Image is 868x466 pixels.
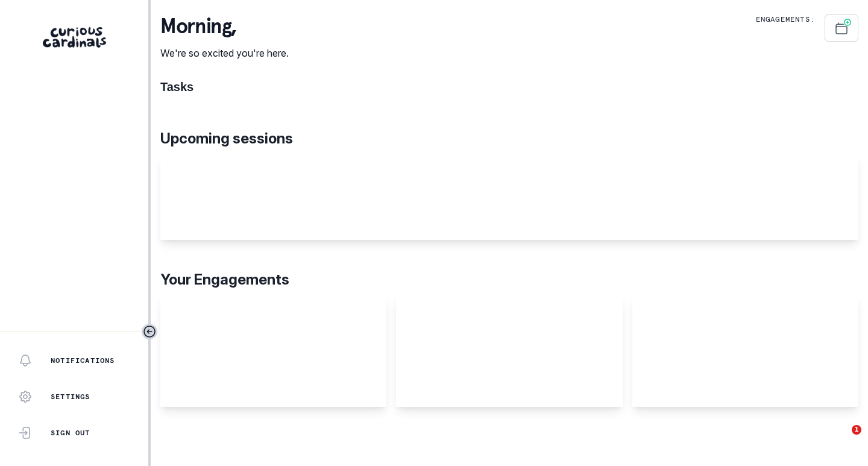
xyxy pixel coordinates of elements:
button: Toggle sidebar [142,324,157,339]
p: We're so excited you're here. [160,46,289,60]
p: morning , [160,14,289,39]
h1: Tasks [160,80,858,94]
button: Schedule Sessions [825,14,858,42]
span: 1 [852,425,861,435]
p: Notifications [51,356,115,365]
p: Sign Out [51,428,90,438]
img: Curious Cardinals Logo [43,27,106,48]
p: Upcoming sessions [160,128,858,150]
p: Engagements: [756,14,815,24]
iframe: Intercom live chat [827,425,856,454]
p: Your Engagements [160,269,858,291]
p: Settings [51,392,90,401]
